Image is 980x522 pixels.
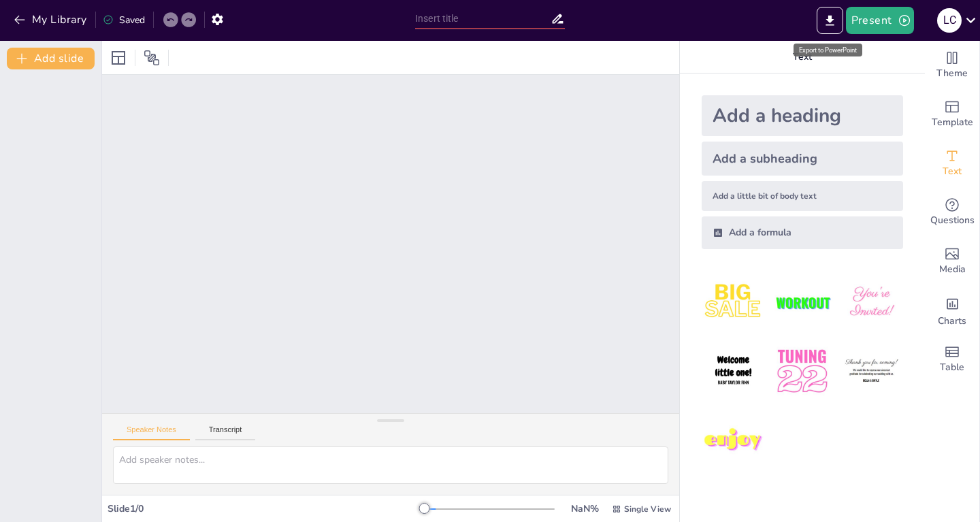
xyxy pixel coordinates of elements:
span: Text [943,164,962,179]
button: Speaker Notes [113,425,190,440]
span: Position [144,50,160,66]
button: Transcript [195,425,256,440]
div: Add a formula [702,216,903,249]
button: Add slide [7,48,95,69]
div: Add a table [925,335,979,384]
span: Table [940,360,964,375]
img: 4.jpeg [702,340,765,403]
div: Add charts and graphs [925,286,979,335]
img: 7.jpeg [702,409,765,472]
div: Add text boxes [925,139,979,188]
div: Export to PowerPoint [794,44,862,56]
img: 1.jpeg [702,271,765,334]
div: Add ready made slides [925,90,979,139]
span: Charts [938,314,966,329]
img: 2.jpeg [770,271,834,334]
button: Export to PowerPoint [817,7,843,34]
button: Present [846,7,914,34]
input: Insert title [415,9,551,29]
div: Get real-time input from your audience [925,188,979,237]
span: Media [939,262,966,277]
div: L C [937,8,962,33]
img: 3.jpeg [840,271,903,334]
div: Add a heading [702,95,903,136]
button: L C [937,7,962,34]
div: Add a subheading [702,142,903,176]
p: Text [693,41,911,74]
div: Layout [108,47,129,69]
button: My Library [10,9,93,31]
span: Template [932,115,973,130]
span: Questions [930,213,975,228]
img: 5.jpeg [770,340,834,403]
div: NaN % [568,502,601,515]
div: Saved [103,14,145,27]
img: 6.jpeg [840,340,903,403]
div: Change the overall theme [925,41,979,90]
div: Add images, graphics, shapes or video [925,237,979,286]
div: Slide 1 / 0 [108,502,424,515]
div: Add a little bit of body text [702,181,903,211]
span: Single View [624,504,671,515]
span: Theme [936,66,968,81]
